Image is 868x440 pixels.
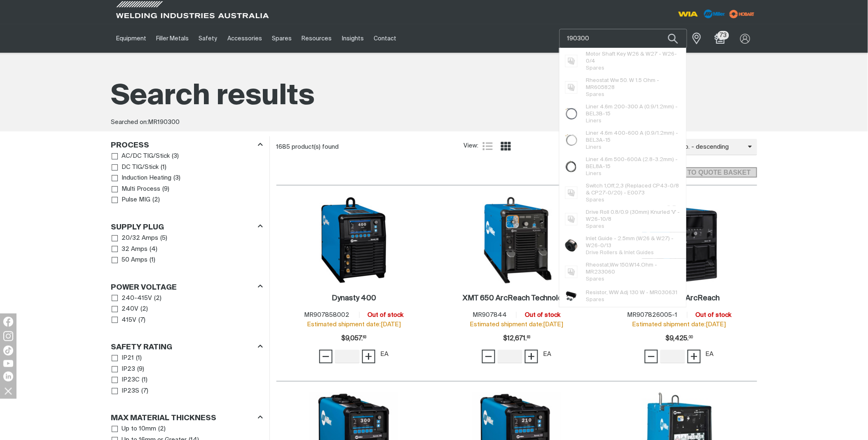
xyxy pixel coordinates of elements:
[122,375,140,385] span: IP23C
[483,141,493,151] a: List view
[112,315,137,326] a: 415V
[111,223,164,232] h3: Supply Plug
[586,118,601,124] span: Liners
[665,330,693,347] span: $9,425.
[111,281,263,293] div: Power Voltage
[586,92,604,97] span: Spares
[140,304,148,314] span: ( 2 )
[112,386,140,397] a: IP23S
[369,24,401,53] a: Contact
[525,312,561,318] span: Out of stock
[627,312,677,318] span: MR907826005-1
[112,233,262,266] ul: Supply Plug
[503,330,530,347] span: $12,671.
[137,365,144,374] span: ( 9 )
[141,386,148,396] span: ( 7 )
[310,196,398,284] img: Dynasty 400
[586,262,680,276] span: Rheostat,Ww 150.W14.Ohm - MR233060
[112,424,157,435] a: Up to 10mm
[380,350,388,359] div: EA
[586,156,680,170] span: Liner 4.6m 500-600A (2.8-3.2mm) - BEL8A-15
[695,312,731,318] span: Out of stock
[112,353,262,396] ul: Safety Rating
[194,24,222,53] a: Safety
[341,330,366,347] div: Price
[122,365,135,374] span: IP23
[332,294,376,303] a: Dynasty 400
[559,48,686,307] ul: Suggestions
[586,66,604,71] span: Spares
[543,350,551,359] div: EA
[276,143,464,151] div: 1685
[586,276,604,282] span: Spares
[586,289,677,296] span: Resistor, WW Adj 130 W - MR030631
[527,336,530,339] sup: 83
[586,250,654,255] span: Drive Rollers & Inlet Guides
[473,196,561,284] img: XMT 650 ArcReach Technology
[112,374,140,386] a: IP23C
[148,119,180,125] span: MR190300
[463,295,571,302] h2: XMT 650 ArcReach Technology
[112,304,139,315] a: 240V
[292,144,339,150] span: product(s) found
[3,360,13,367] img: YouTube
[337,24,369,53] a: Insights
[473,312,507,318] span: MR907844
[470,321,564,328] span: Estimated shipment date: [DATE]
[112,364,136,375] a: IP23
[112,353,134,364] a: IP21
[660,143,748,152] span: Item No. - descending
[122,195,150,205] span: Pulse MIG
[3,346,13,356] img: TikTok
[586,209,680,223] span: Drive Roll 0.8/0.9 (30mm) Knurled 'V' - W26-10/8
[648,349,655,363] span: −
[341,330,366,347] span: $9,057.
[122,245,147,254] span: 32 Amps
[586,197,604,203] span: Spares
[665,167,757,178] button: Add selected products to the shopping cart
[150,255,155,265] span: ( 1 )
[304,312,349,318] span: MR907858002
[162,185,169,194] span: ( 9 )
[111,414,217,423] h3: Max Material Thickness
[632,321,726,328] span: Estimated shipment date: [DATE]
[586,235,680,249] span: Inlet Guide - 2.5mm (W26 & W27) - W26-0/13
[172,152,179,161] span: ( 3 )
[363,336,366,339] sup: 63
[307,321,401,328] span: Estimated shipment date: [DATE]
[122,386,139,396] span: IP23S
[112,151,170,162] a: AC/DC TIG/Stick
[111,342,263,353] div: Safety Rating
[111,412,263,424] div: Max Material Thickness
[154,294,161,303] span: ( 2 )
[659,29,687,48] button: Search products
[122,234,158,243] span: 20/32 Amps
[367,312,403,318] span: Out of stock
[528,349,536,363] span: +
[152,195,160,205] span: ( 2 )
[122,185,160,194] span: Multi Process
[111,140,263,151] div: Process
[3,372,13,381] img: LinkedIn
[690,349,698,363] span: +
[122,424,156,434] span: Up to 10mm
[586,51,680,65] span: Motor Shaft Key W26 & W27 - W26-0/4
[112,173,172,184] a: Induction Heating
[122,255,147,265] span: 50 Amps
[586,297,604,302] span: Spares
[112,162,159,173] a: DC TIG/Stick
[122,294,152,303] span: 240-415V
[112,293,262,326] ul: Power Voltage
[122,152,170,161] span: AC/DC TIG/Stick
[122,163,159,172] span: DC TIG/Stick
[112,184,161,195] a: Multi Process
[586,224,604,229] span: Spares
[503,330,530,347] div: Price
[138,316,145,325] span: ( 7 )
[463,294,571,303] a: XMT 650 ArcReach Technology
[276,136,757,157] section: Product list controls
[297,24,337,53] a: Resources
[111,24,151,53] a: Equipment
[111,283,177,293] h3: Power Voltage
[689,336,693,339] sup: 00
